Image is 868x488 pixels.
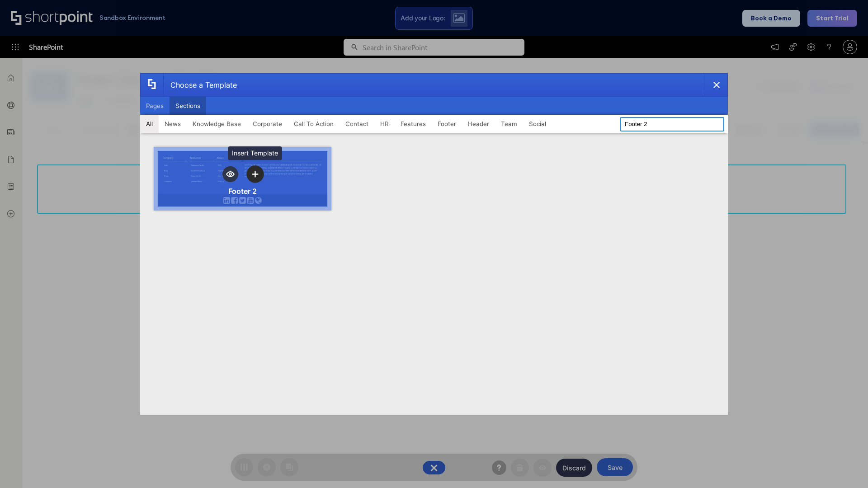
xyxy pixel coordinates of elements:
button: Team [495,115,523,133]
div: Choose a Template [163,74,237,96]
button: Features [395,115,432,133]
div: Footer 2 [228,187,257,196]
button: Knowledge Base [187,115,247,133]
button: Footer [432,115,462,133]
button: Corporate [247,115,288,133]
button: Sections [170,97,206,115]
button: Header [462,115,495,133]
button: All [140,115,159,133]
input: Search [620,117,724,131]
div: template selector [140,73,728,415]
button: News [159,115,187,133]
button: Call To Action [288,115,340,133]
button: Social [523,115,552,133]
button: HR [374,115,395,133]
button: Pages [140,97,170,115]
iframe: Chat Widget [823,445,868,488]
button: Contact [340,115,374,133]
